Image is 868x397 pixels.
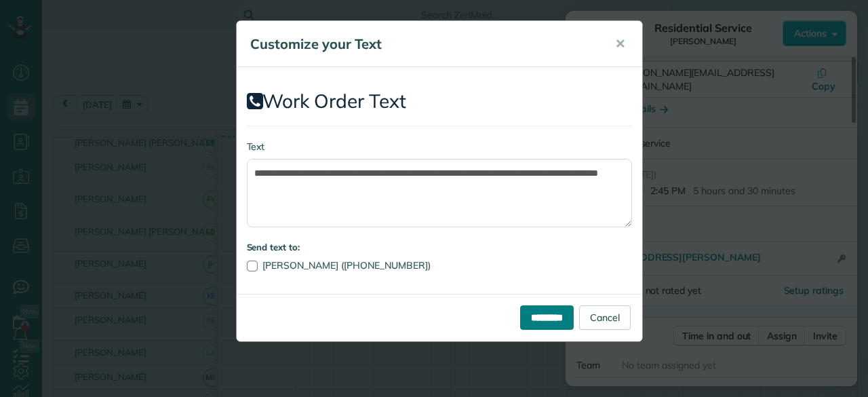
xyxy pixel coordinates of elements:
[247,91,632,112] h2: Work Order Text
[579,305,631,330] a: Cancel
[250,35,596,54] h5: Customize your Text
[247,242,300,252] strong: Send text to:
[615,36,625,52] span: ✕
[262,259,431,271] span: [PERSON_NAME] ([PHONE_NUMBER])
[247,140,632,153] label: Text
